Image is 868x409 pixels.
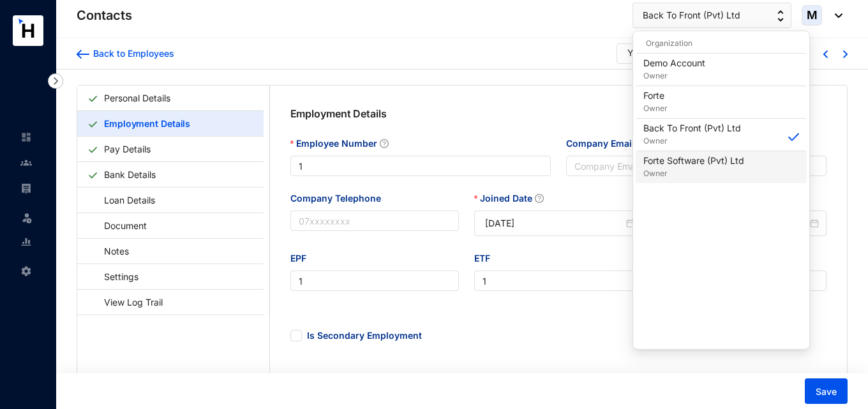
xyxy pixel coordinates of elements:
input: EPF [290,271,459,291]
a: Personal Details [99,85,176,111]
img: arrow-backward-blue.96c47016eac47e06211658234db6edf5.svg [77,50,89,59]
p: Back To Front (Pvt) Ltd [643,122,741,135]
span: Back To Front (Pvt) Ltd [643,8,740,22]
a: Document [87,212,151,239]
button: Save [805,378,848,404]
a: Employment Details [99,110,195,137]
div: Back to Employees [89,47,174,60]
a: Loan Details [87,187,160,213]
li: Reports [10,229,41,255]
img: settings-unselected.1febfda315e6e19643a1.svg [20,265,32,277]
label: ETF [474,251,499,265]
img: payroll-unselected.b590312f920e76f0c668.svg [20,182,32,194]
a: Pay Details [99,136,156,162]
p: Demo Account [643,57,705,70]
li: Payroll [10,175,41,201]
img: report-unselected.e6a6b4230fc7da01f883.svg [20,236,32,248]
img: blue-correct.187ec8c3ebe1a225110a.svg [788,133,799,141]
p: Owner [643,102,668,115]
input: Employee Number [290,156,551,176]
img: chevron-left-blue.0fda5800d0a05439ff8ddef8047136d5.svg [823,50,828,58]
img: leave-unselected.2934df6273408c3f84d9.svg [20,211,33,224]
p: Owner [643,70,705,82]
span: question-circle [380,139,389,148]
img: dropdown-black.8e83cc76930a90b1a4fdb6d089b7bf3a.svg [828,13,842,18]
span: question-circle [535,194,544,203]
p: Organization [636,37,807,50]
img: up-down-arrow.74152d26bf9780fbf563ca9c90304185.svg [777,10,784,22]
input: Company Telephone [290,211,459,231]
p: Forte Software (Pvt) Ltd [643,154,744,167]
button: Back To Front (Pvt) Ltd [632,3,791,28]
a: Notes [87,238,133,264]
p: Employment Details [290,106,558,137]
input: Joined Date [485,216,624,230]
span: Save [816,385,837,398]
div: Yoshani Baduge [627,47,695,59]
p: Owner [643,135,741,147]
label: Company Telephone [290,191,390,205]
label: EPF [290,251,315,265]
label: Joined Date [474,191,553,205]
p: Forte [643,89,668,102]
img: home-unselected.a29eae3204392db15eaf.svg [20,131,32,143]
p: Contacts [77,6,132,24]
a: Back to Employees [77,47,174,60]
input: ETF [474,271,643,291]
input: Company Email [566,156,827,176]
p: Owner [643,167,744,180]
label: Company Email [566,137,643,151]
a: View Log Trail [87,289,167,315]
span: Is Secondary Employment [302,329,427,342]
img: nav-icon-right.af6afadce00d159da59955279c43614e.svg [48,73,63,89]
label: Employee Number [290,137,398,151]
a: Settings [87,264,143,290]
img: people-unselected.118708e94b43a90eceab.svg [20,157,32,168]
img: chevron-right-blue.16c49ba0fe93ddb13f341d83a2dbca89.svg [843,50,848,58]
li: Contacts [10,150,41,175]
a: Bank Details [99,161,161,188]
span: M [807,10,818,21]
li: Home [10,124,41,150]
